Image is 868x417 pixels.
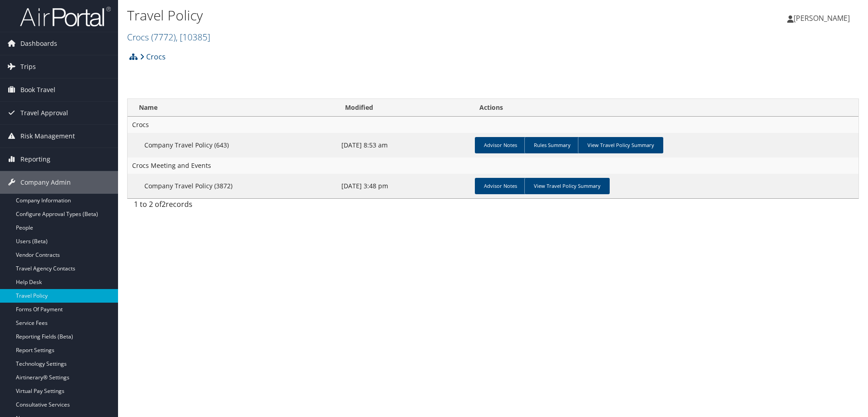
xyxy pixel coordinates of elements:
span: Reporting [20,148,50,171]
img: airportal-logo.png [20,6,111,27]
a: [PERSON_NAME] [787,5,859,32]
span: Trips [20,55,36,78]
span: Company Admin [20,171,71,194]
td: Company Travel Policy (643) [128,133,337,157]
a: View Travel Policy Summary [578,137,663,153]
span: Dashboards [20,32,57,55]
td: Company Travel Policy (3872) [128,174,337,198]
a: Crocs [140,48,166,66]
span: , [ 10385 ] [176,31,210,43]
span: ( 7772 ) [151,31,176,43]
span: Book Travel [20,78,55,101]
td: Crocs Meeting and Events [128,157,858,174]
a: Advisor Notes [475,178,526,194]
a: Crocs [127,31,210,43]
span: Risk Management [20,125,75,147]
a: View Travel Policy Summary [524,178,610,194]
h1: Travel Policy [127,6,615,25]
td: Crocs [128,117,858,133]
td: [DATE] 3:48 pm [337,174,471,198]
th: Modified: activate to sort column ascending [337,99,471,117]
th: Name: activate to sort column ascending [128,99,337,117]
div: 1 to 2 of records [134,199,303,214]
span: Travel Approval [20,102,68,124]
a: Advisor Notes [475,137,526,153]
span: [PERSON_NAME] [794,13,850,23]
th: Actions [471,99,858,117]
span: 2 [162,199,166,209]
a: Rules Summary [524,137,580,153]
td: [DATE] 8:53 am [337,133,471,157]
